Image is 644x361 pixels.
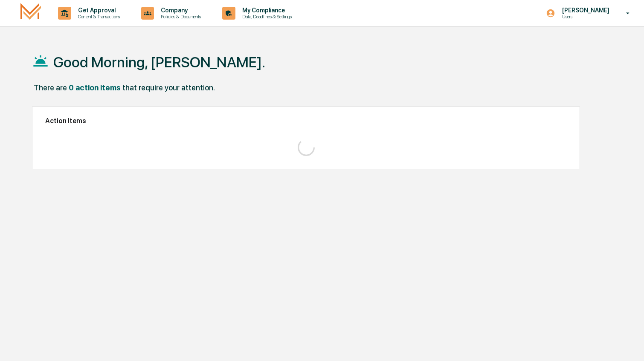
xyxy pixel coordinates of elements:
p: My Compliance [235,7,296,14]
p: [PERSON_NAME] [555,7,614,14]
h1: Good Morning, [PERSON_NAME]. [53,54,265,71]
p: Data, Deadlines & Settings [235,14,296,20]
div: that require your attention. [122,83,215,92]
p: Company [154,7,205,14]
p: Content & Transactions [71,14,124,20]
div: 0 action items [69,83,121,92]
p: Users [555,14,614,20]
img: logo [20,3,41,23]
h2: Action Items [45,117,567,125]
p: Policies & Documents [154,14,205,20]
div: There are [34,83,67,92]
p: Get Approval [71,7,124,14]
